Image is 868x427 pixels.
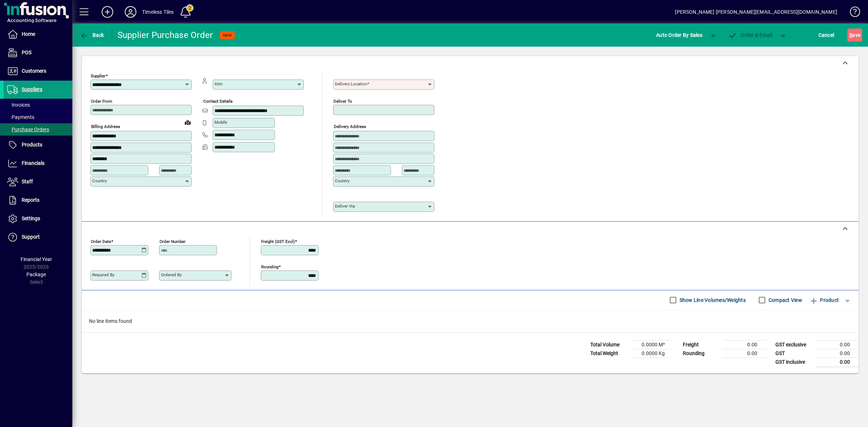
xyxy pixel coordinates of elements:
[22,31,35,37] span: Home
[96,5,119,18] button: Add
[809,294,839,306] span: Product
[159,239,186,244] mat-label: Order number
[7,114,34,120] span: Payments
[725,29,776,42] button: Order & Email
[815,358,859,367] td: 0.00
[119,5,142,18] button: Profile
[652,29,706,42] button: Auto Order By Sales
[815,340,859,349] td: 0.00
[22,86,42,92] span: Suppliers
[182,116,193,128] a: View on map
[815,349,859,358] td: 0.00
[22,215,40,221] span: Settings
[630,340,673,349] td: 0.0000 M³
[587,340,630,349] td: Total Volume
[656,29,702,41] span: Auto Order By Sales
[22,142,42,148] span: Products
[7,102,30,108] span: Invoices
[91,99,112,104] mat-label: Order from
[4,62,72,80] a: Customers
[4,191,72,209] a: Reports
[772,349,815,358] td: GST
[4,154,72,172] a: Financials
[4,173,72,191] a: Staff
[22,50,31,55] span: POS
[214,81,222,86] mat-label: Attn
[4,44,72,62] a: POS
[847,29,862,42] button: Save
[4,111,72,123] a: Payments
[806,294,842,307] button: Product
[849,29,860,41] span: ave
[72,29,112,42] app-page-header-button: Back
[4,136,72,154] a: Products
[679,349,723,358] td: Rounding
[223,33,232,38] span: NEW
[335,204,355,209] mat-label: Deliver via
[80,32,104,38] span: Back
[261,239,295,244] mat-label: Freight (GST excl)
[118,29,213,41] div: Supplier Purchase Order
[335,81,367,86] mat-label: Delivery Location
[675,6,837,18] div: [PERSON_NAME] [PERSON_NAME][EMAIL_ADDRESS][DOMAIN_NAME]
[22,160,44,166] span: Financials
[679,340,723,349] td: Freight
[844,1,859,25] a: Knowledge Base
[92,178,107,183] mat-label: Country
[678,296,746,304] label: Show Line Volumes/Weights
[335,178,349,183] mat-label: Country
[723,349,766,358] td: 0.00
[4,210,72,228] a: Settings
[82,310,859,332] div: No line items found
[817,29,836,42] button: Cancel
[91,239,111,244] mat-label: Order date
[4,123,72,136] a: Purchase Orders
[22,197,39,203] span: Reports
[22,179,33,184] span: Staff
[21,256,52,262] span: Financial Year
[728,32,773,38] span: Order & Email
[92,272,114,277] mat-label: Required by
[4,99,72,111] a: Invoices
[333,99,352,104] mat-label: Deliver To
[22,234,40,240] span: Support
[767,296,802,304] label: Compact View
[4,25,72,43] a: Home
[91,73,106,78] mat-label: Supplier
[587,349,630,358] td: Total Weight
[142,6,174,18] div: Timeless Tiles
[22,68,46,74] span: Customers
[772,358,815,367] td: GST inclusive
[261,264,278,269] mat-label: Rounding
[4,228,72,246] a: Support
[214,120,227,125] mat-label: Mobile
[78,29,106,42] button: Back
[849,32,852,38] span: S
[818,29,834,41] span: Cancel
[772,340,815,349] td: GST exclusive
[161,272,182,277] mat-label: Ordered by
[630,349,673,358] td: 0.0000 Kg
[26,272,46,277] span: Package
[7,127,49,132] span: Purchase Orders
[723,340,766,349] td: 0.00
